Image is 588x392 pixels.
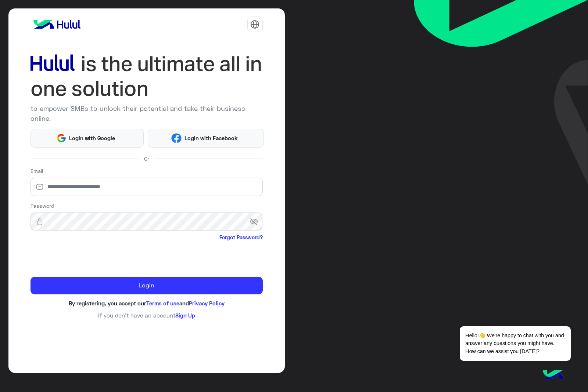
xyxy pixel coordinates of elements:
label: Password [31,202,54,210]
span: Login with Facebook [182,134,240,142]
span: and [179,300,189,306]
span: Login with Google [67,134,118,142]
a: Terms of use [146,300,179,306]
img: tab [250,20,259,29]
span: Hello!👋 We're happy to chat with you and answer any questions you might have. How can we assist y... [460,326,570,361]
iframe: reCAPTCHA [31,243,142,271]
img: hulul-logo.png [540,363,566,388]
span: By registering, you accept our [69,300,146,306]
img: Facebook [171,133,182,144]
span: Or [144,155,149,163]
button: Login with Google [31,129,144,148]
img: lock [31,218,49,225]
img: logo [31,17,83,32]
button: Login [31,277,263,294]
span: visibility_off [250,215,263,228]
img: Google [56,133,67,144]
label: Email [31,167,43,175]
button: Login with Facebook [148,129,264,148]
a: Forgot Password? [219,233,263,241]
h6: If you don’t have an account [31,312,263,319]
img: hululLoginTitle_EN.svg [31,51,263,101]
a: Sign Up [175,312,195,319]
img: email [31,183,49,190]
a: Privacy Policy [189,300,225,306]
p: to empower SMBs to unlock their potential and take their business online. [31,104,263,123]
